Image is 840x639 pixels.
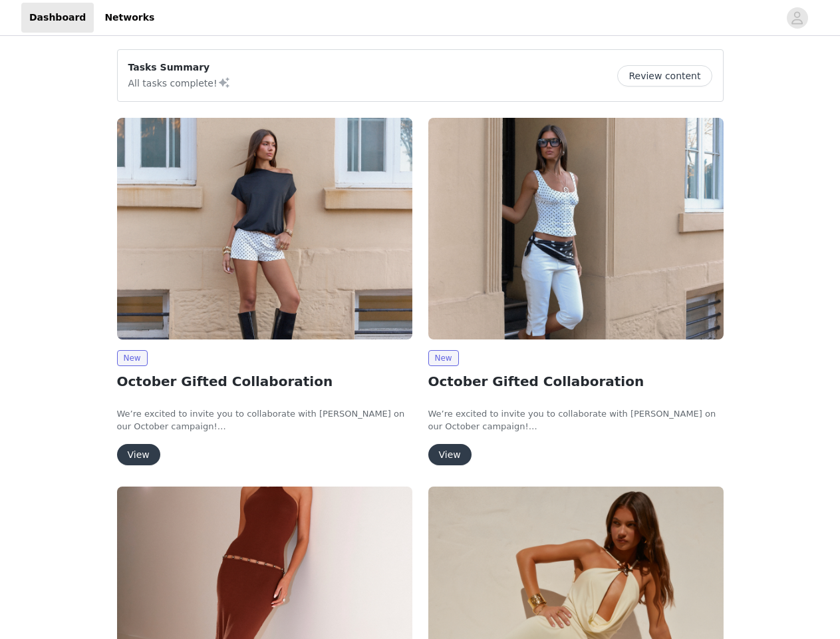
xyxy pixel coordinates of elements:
[428,407,724,433] p: We’re excited to invite you to collaborate with [PERSON_NAME] on our October campaign!
[428,118,724,339] img: Peppermayo AUS
[428,450,472,460] a: View
[21,3,94,33] a: Dashboard
[117,450,160,460] a: View
[428,350,459,366] span: New
[428,371,724,391] h2: October Gifted Collaboration
[128,61,231,75] p: Tasks Summary
[117,371,412,391] h2: October Gifted Collaboration
[128,75,231,91] p: All tasks complete!
[617,65,712,87] button: Review content
[96,3,162,33] a: Networks
[117,407,412,433] p: We’re excited to invite you to collaborate with [PERSON_NAME] on our October campaign!
[791,7,803,29] div: avatar
[117,118,412,339] img: Peppermayo AUS
[117,350,148,366] span: New
[117,444,160,465] button: View
[428,444,472,465] button: View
